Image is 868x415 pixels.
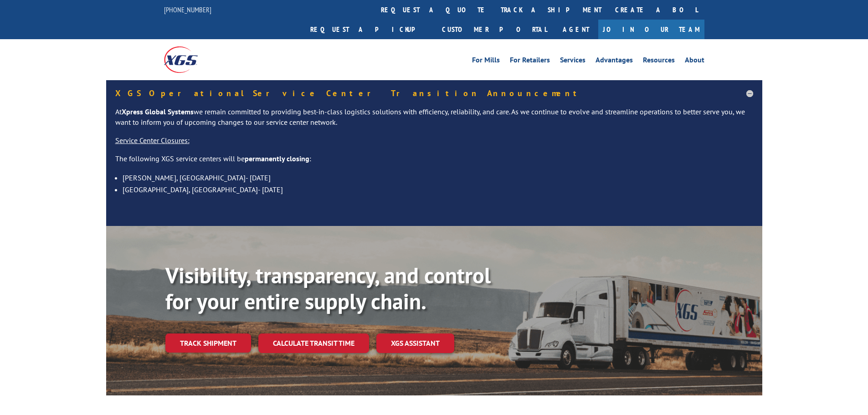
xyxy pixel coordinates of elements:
h5: XGS Operational Service Center Transition Announcement [115,89,753,97]
a: Advantages [596,56,633,67]
a: XGS ASSISTANT [376,333,454,353]
b: Visibility, transparency, and control for your entire supply chain. [165,261,491,316]
a: Track shipment [165,333,251,353]
a: For Retailers [510,56,550,67]
p: The following XGS service centers will be : [115,154,753,172]
a: Join Our Team [598,20,704,39]
a: Services [560,56,586,67]
p: At we remain committed to providing best-in-class logistics solutions with efficiency, reliabilit... [115,107,753,136]
strong: Xpress Global Systems [122,107,194,116]
a: Customer Portal [435,20,554,39]
strong: permanently closing [245,154,309,163]
a: For Mills [472,56,500,67]
a: Resources [643,56,675,67]
a: Request a pickup [303,20,435,39]
li: [PERSON_NAME], [GEOGRAPHIC_DATA]- [DATE] [123,172,753,184]
a: About [685,56,704,67]
li: [GEOGRAPHIC_DATA], [GEOGRAPHIC_DATA]- [DATE] [123,184,753,195]
u: Service Center Closures: [115,136,190,145]
a: Agent [554,20,598,39]
a: [PHONE_NUMBER] [164,5,211,14]
a: Calculate transit time [258,333,369,353]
